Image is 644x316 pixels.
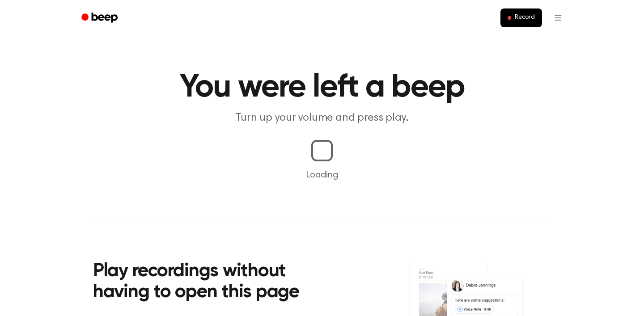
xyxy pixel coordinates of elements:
button: Record [500,8,542,27]
a: Beep [75,9,126,27]
p: Turn up your volume and press play. [150,111,494,126]
h1: You were left a beep [93,72,551,104]
button: Open menu [547,7,569,29]
span: Record [515,14,535,22]
h2: Play recordings without having to open this page [93,261,334,303]
p: Loading [11,169,633,182]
